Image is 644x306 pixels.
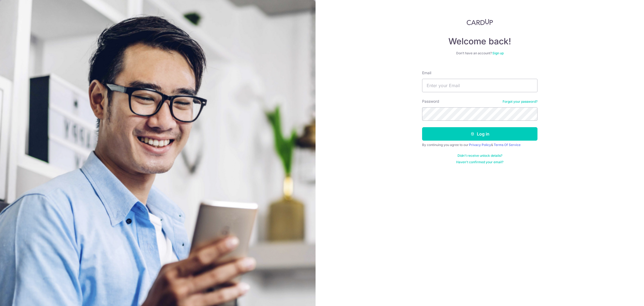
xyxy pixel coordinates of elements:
[422,127,537,141] button: Log in
[467,19,493,25] img: CardUp Logo
[492,51,504,55] a: Sign up
[422,70,431,76] label: Email
[422,51,537,55] div: Don’t have an account?
[503,99,537,104] a: Forgot your password?
[422,36,537,47] h4: Welcome back!
[458,154,502,158] a: Didn't receive unlock details?
[422,143,537,147] div: By continuing you agree to our &
[422,99,439,104] label: Password
[456,160,503,164] a: Haven't confirmed your email?
[422,79,537,92] input: Enter your Email
[494,143,521,147] a: Terms Of Service
[469,143,491,147] a: Privacy Policy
